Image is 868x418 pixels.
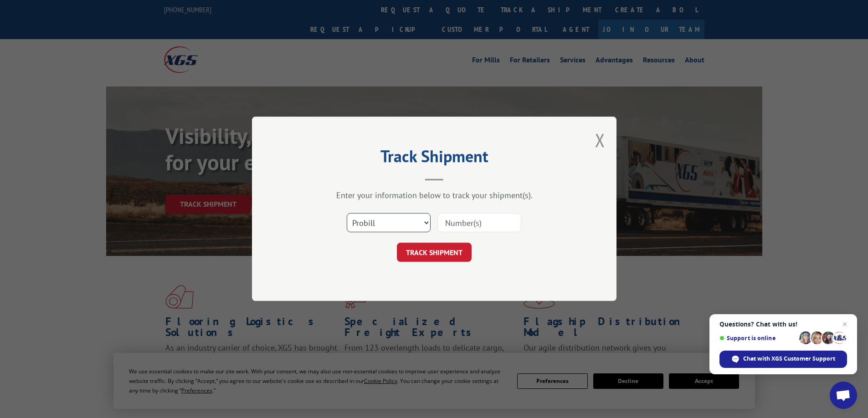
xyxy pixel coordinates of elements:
[839,319,850,330] span: Close chat
[298,150,571,167] h2: Track Shipment
[743,355,835,363] span: Chat with XGS Customer Support
[830,382,857,409] div: Open chat
[437,214,521,233] input: Number(s)
[719,335,796,342] span: Support is online
[719,321,847,328] span: Questions? Chat with us!
[595,128,605,152] button: Close modal
[298,190,571,201] div: Enter your information below to track your shipment(s).
[719,351,847,368] div: Chat with XGS Customer Support
[397,243,472,262] button: TRACK SHIPMENT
